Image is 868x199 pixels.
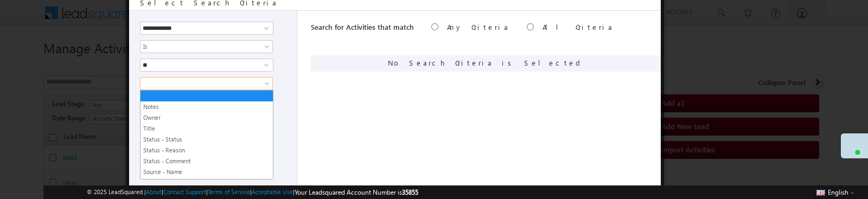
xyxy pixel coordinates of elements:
span: Is [141,42,258,52]
a: Contact Support [163,188,206,195]
a: Acceptable Use [252,188,293,195]
span: Your Leadsquared Account Number is [295,188,418,196]
a: Source - Campaign [141,178,273,188]
label: All Criteria [542,22,614,31]
a: Source - Name [141,167,273,177]
a: Show All Items [258,23,272,34]
span: © 2025 LeadSquared | | | | | [87,187,418,197]
a: Owner [141,113,273,123]
span: English [828,188,848,196]
label: Any Criteria [447,22,509,31]
span: Search for Activities that match [311,22,414,31]
button: English [814,185,857,198]
a: Title [141,124,273,133]
a: Notes [141,102,273,112]
a: Status - Reason [141,145,273,155]
a: Is [140,40,273,53]
a: About [146,188,162,195]
a: Terms of Service [208,188,250,195]
a: Show All Items [258,60,272,70]
a: Status - Comment [141,156,273,166]
span: 35855 [402,188,418,196]
a: Status - Status [141,134,273,144]
div: No Search Criteria is Selected [311,55,661,72]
